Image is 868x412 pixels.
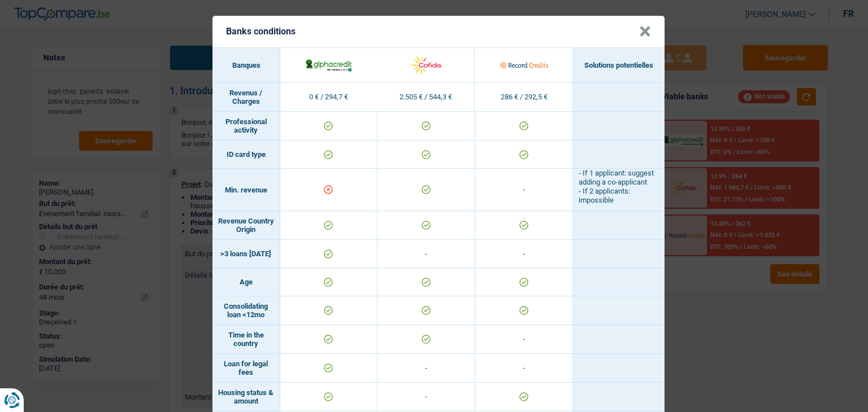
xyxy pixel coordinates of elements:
[475,169,573,211] td: -
[212,141,280,169] td: ID card type
[212,296,280,325] td: Consolidating loan <12mo
[475,354,573,383] td: -
[573,169,665,211] td: - If 1 applicant: suggest adding a co-applicant - If 2 applicants: impossible
[212,268,280,296] td: Age
[212,48,280,83] th: Banques
[475,240,573,268] td: -
[212,325,280,354] td: Time in the country
[212,240,280,268] td: >3 loans [DATE]
[475,325,573,354] td: -
[475,83,573,112] td: 286 € / 292,5 €
[305,58,353,72] img: AlphaCredit
[377,383,475,411] td: -
[573,48,665,83] th: Solutions potentielles
[212,383,280,411] td: Housing status & amount
[639,26,651,37] button: Close
[377,240,475,268] td: -
[212,112,280,141] td: Professional activity
[377,354,475,383] td: -
[212,83,280,112] td: Revenus / Charges
[402,53,450,77] img: Cofidis
[212,169,280,211] td: Min. revenue
[226,26,296,37] h5: Banks conditions
[500,53,548,77] img: Record Credits
[212,211,280,240] td: Revenue Country Origin
[212,354,280,383] td: Loan for legal fees
[377,83,475,112] td: 2.505 € / 544,3 €
[280,83,378,112] td: 0 € / 294,7 €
